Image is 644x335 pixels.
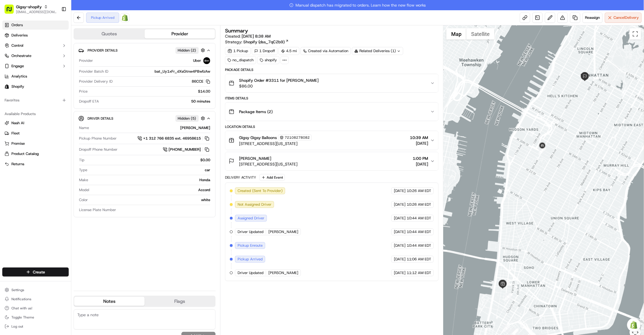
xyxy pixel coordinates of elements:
[225,124,439,129] div: Location Details
[2,129,69,138] button: Fleet
[2,160,69,169] button: Returns
[257,56,280,64] div: shopify
[2,119,69,128] button: Nash AI
[225,68,439,72] div: Package Details
[79,89,88,94] span: Price
[18,88,46,93] span: [PERSON_NAME]
[243,39,285,45] span: Shopify (dss_7qC2b9)
[5,141,66,146] a: Promise
[2,313,69,321] button: Toggle Theme
[47,88,49,93] span: •
[46,109,94,120] a: 💻API Documentation
[143,136,201,141] span: +1 312 766 6835 ext. 46958615
[394,270,406,275] span: [DATE]
[87,158,210,163] div: $0.00
[3,109,46,120] a: 📗Knowledge Base
[54,112,92,117] span: API Documentation
[79,99,99,104] span: Dropoff ETA
[238,202,272,207] span: Not Assigned Driver
[6,54,16,64] img: 1736555255976-a54dd68f-1ca7-489b-9aae-adbdc363a1c4
[503,325,510,332] div: 5
[178,48,196,53] span: Hidden ( 2 )
[6,23,104,32] p: Welcome 👋
[145,29,215,38] button: Provider
[394,243,406,248] span: [DATE]
[410,140,428,146] span: [DATE]
[11,120,24,126] span: Nash AI
[2,72,69,81] a: Analytics
[239,135,277,140] span: Gigsy Gigsy Balloons
[16,4,42,10] button: Gigsy-shopify
[79,177,88,183] span: Make
[11,315,34,320] span: Toggle Theme
[163,146,210,153] button: [PHONE_NUMBER]
[178,116,196,121] span: Hidden ( 5 )
[239,109,273,115] span: Package Items ( 2 )
[260,174,285,181] button: Add Event
[407,229,431,234] span: 10:44 AM EDT
[2,96,69,105] div: Favorites
[225,47,251,55] div: 1 Pickup
[5,151,66,156] a: Product Catalog
[407,257,431,262] span: 11:06 AM EDT
[145,297,215,306] button: Flags
[79,207,116,213] span: License Plate Number
[198,89,210,94] span: $14.00
[301,47,351,55] a: Created via Automation
[583,13,603,23] button: Reassign
[407,202,431,207] span: 10:26 AM EDT
[2,51,69,60] button: Orchestrate
[90,167,210,173] div: car
[79,136,117,141] span: Pickup Phone Number
[5,120,66,126] a: Nash AI
[11,64,24,69] span: Engage
[5,162,66,167] a: Returns
[11,141,25,146] span: Promise
[6,83,15,92] img: Sarah Lucier
[11,162,24,167] span: Returns
[74,29,145,38] button: Quotes
[630,28,641,40] button: Toggle fullscreen view
[11,43,23,48] span: Control
[50,88,62,93] span: [DATE]
[225,103,438,121] button: Package Items (2)
[137,135,210,142] button: +1 312 766 6835 ext. 46958615
[169,147,201,152] span: [PHONE_NUMBER]
[90,177,210,183] div: Honda
[225,28,248,33] h3: Summary
[243,39,289,45] a: Shopify (dss_7qC2b9)
[79,125,89,130] span: Name
[175,47,206,54] button: Hidden (2)
[11,324,23,329] span: Log out
[2,139,69,148] button: Promise
[225,74,438,92] button: Shopify Order #3311 for [PERSON_NAME]$86.00
[88,48,118,53] span: Provider Details
[539,147,546,154] div: 7
[79,197,88,203] span: Color
[614,15,639,20] span: Cancel Delivery
[203,57,210,64] img: uber-new-logo.jpeg
[88,73,104,79] button: See all
[605,13,642,23] button: CancelDelivery
[11,33,28,38] span: Deliveries
[2,82,69,91] a: Shopify
[79,158,84,163] span: Tip
[352,47,403,55] div: Related Deliveries (1)
[466,28,495,40] button: Show satellite imagery
[407,188,431,193] span: 10:26 AM EDT
[92,187,210,193] div: Accord
[2,286,69,294] button: Settings
[11,23,23,28] span: Orders
[407,243,431,248] span: 10:44 AM EDT
[238,243,263,248] span: Pickup Enroute
[285,135,310,140] span: 72108278082
[6,74,38,78] div: Past conversations
[238,188,283,193] span: Created (Sent To Provider)
[2,322,69,330] button: Log out
[6,5,17,17] img: Nash
[5,131,66,136] a: Fleet
[2,31,69,40] a: Deliveries
[40,125,69,130] a: Powered byPylon
[225,96,439,101] div: Items Details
